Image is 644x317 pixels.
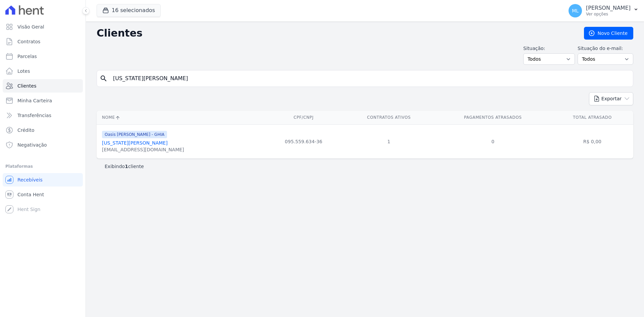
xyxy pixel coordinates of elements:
span: Oasis [PERSON_NAME] - GHIA [102,131,167,138]
span: Minha Carteira [17,97,52,104]
b: 1 [125,164,128,169]
th: Pagamentos Atrasados [434,111,551,124]
a: [US_STATE][PERSON_NAME] [102,140,168,146]
td: R$ 0,00 [551,124,633,158]
div: [EMAIL_ADDRESS][DOMAIN_NAME] [102,146,184,153]
span: Negativação [17,142,47,148]
a: Transferências [3,109,83,122]
p: Ver opções [586,11,631,17]
a: Contratos [3,35,83,48]
span: Visão Geral [17,23,44,30]
a: Crédito [3,123,83,137]
a: Novo Cliente [584,27,633,40]
a: Lotes [3,64,83,78]
button: Exportar [589,92,633,105]
button: ML [PERSON_NAME] Ver opções [563,1,644,20]
label: Situação do e-mail: [578,45,633,52]
button: 16 selecionados [97,4,161,17]
div: Plataformas [5,162,80,170]
a: Negativação [3,138,83,152]
a: Clientes [3,79,83,93]
span: Conta Hent [17,191,44,198]
i: search [100,74,108,83]
p: [PERSON_NAME] [586,5,631,11]
td: 0 [434,124,551,158]
label: Situação: [523,45,575,52]
span: ML [572,8,579,13]
a: Conta Hent [3,188,83,201]
th: CPF/CNPJ [264,111,343,124]
span: Parcelas [17,53,37,60]
a: Parcelas [3,50,83,63]
th: Total Atrasado [551,111,633,124]
h2: Clientes [97,27,573,39]
span: Recebíveis [17,176,43,183]
th: Contratos Ativos [343,111,434,124]
span: Crédito [17,127,35,134]
td: 1 [343,124,434,158]
span: Transferências [17,112,51,119]
a: Minha Carteira [3,94,83,107]
a: Visão Geral [3,20,83,34]
span: Lotes [17,68,30,74]
a: Recebíveis [3,173,83,187]
td: 095.559.634-36 [264,124,343,158]
th: Nome [97,111,264,124]
span: Contratos [17,38,40,45]
input: Buscar por nome, CPF ou e-mail [109,72,630,85]
span: Clientes [17,83,36,89]
p: Exibindo cliente [105,163,144,170]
